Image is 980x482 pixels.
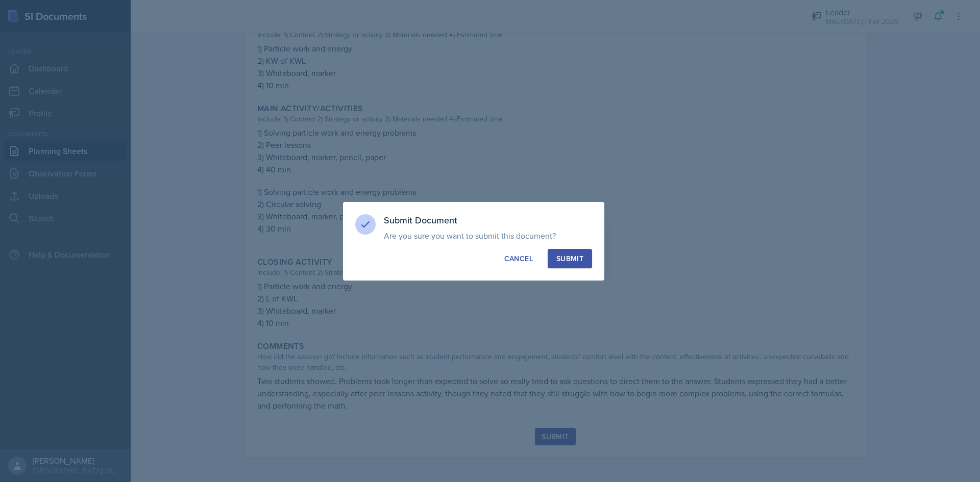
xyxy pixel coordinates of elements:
[384,214,592,226] h3: Submit Document
[496,249,542,268] button: Cancel
[548,249,592,268] button: Submit
[556,253,583,264] div: Submit
[384,231,592,241] p: Are you sure you want to submit this document?
[504,253,533,264] div: Cancel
